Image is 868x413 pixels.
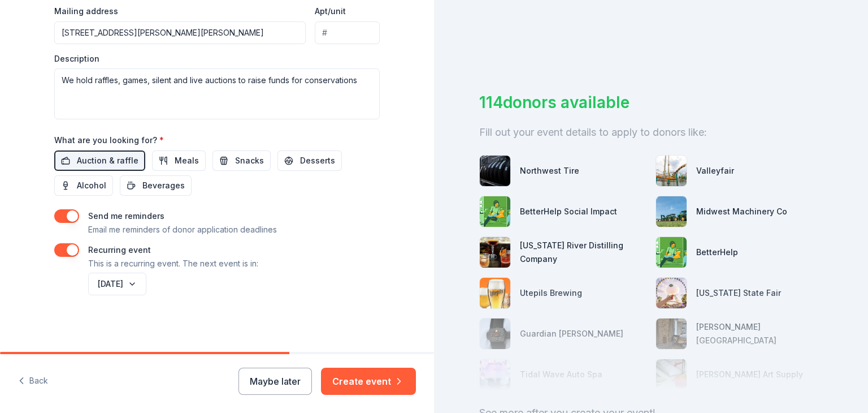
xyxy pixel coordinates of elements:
[315,6,346,17] label: Apt/unit
[520,239,646,266] div: [US_STATE] River Distilling Company
[175,154,199,167] span: Meals
[88,273,146,295] button: [DATE]
[656,237,687,268] img: photo for BetterHelp
[54,135,164,146] label: What are you looking for?
[88,211,164,221] label: Send me reminders
[18,369,48,393] button: Back
[480,156,510,186] img: photo for Northwest Tire
[321,368,416,395] button: Create event
[88,257,258,270] p: This is a recurring event. The next event is in:
[54,175,113,196] button: Alcohol
[120,175,192,196] button: Beverages
[238,368,312,395] button: Maybe later
[54,68,380,119] textarea: We hold raffles, games, silent and live auctions to raise funds for conservations
[142,179,185,192] span: Beverages
[235,154,264,167] span: Snacks
[520,205,617,218] div: BetterHelp Social Impact
[479,91,823,114] div: 114 donors available
[88,223,277,236] p: Email me reminders of donor application deadlines
[54,6,118,17] label: Mailing address
[479,123,823,141] div: Fill out your event details to apply to donors like:
[696,205,787,218] div: Midwest Machinery Co
[480,237,510,268] img: photo for Mississippi River Distilling Company
[54,21,306,44] input: Enter a US address
[696,246,738,259] div: BetterHelp
[656,196,687,227] img: photo for Midwest Machinery Co
[480,196,510,227] img: photo for BetterHelp Social Impact
[656,156,687,186] img: photo for Valleyfair
[315,21,380,44] input: #
[212,150,271,171] button: Snacks
[77,154,138,167] span: Auction & raffle
[300,154,335,167] span: Desserts
[520,164,579,178] div: Northwest Tire
[54,150,145,171] button: Auction & raffle
[277,150,342,171] button: Desserts
[696,164,734,178] div: Valleyfair
[77,179,106,192] span: Alcohol
[54,53,99,64] label: Description
[152,150,206,171] button: Meals
[88,245,151,255] label: Recurring event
